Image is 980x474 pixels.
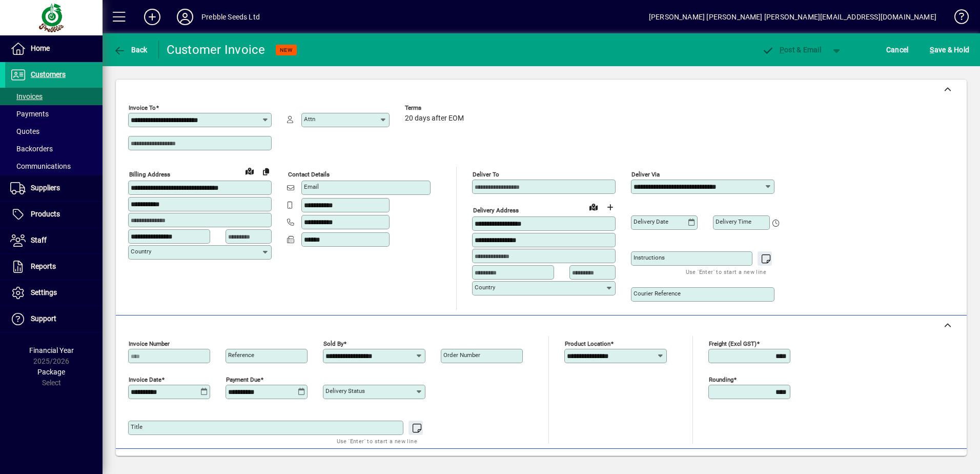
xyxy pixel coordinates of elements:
[228,351,254,359] mat-label: Reference
[716,218,751,225] mat-label: Delivery time
[31,210,60,218] span: Products
[113,46,148,54] span: Back
[201,9,260,25] div: Prebble Seeds Ltd
[405,114,464,123] span: 20 days after EOM
[930,42,969,58] span: ave & Hold
[167,42,266,58] div: Customer Invoice
[129,340,170,347] mat-label: Invoice number
[226,376,260,383] mat-label: Payment due
[5,105,103,123] a: Payments
[304,115,315,123] mat-label: Attn
[897,455,938,471] span: Product
[129,104,156,111] mat-label: Invoice To
[136,8,169,26] button: Add
[10,127,39,135] span: Quotes
[634,290,681,297] mat-label: Courier Reference
[31,70,66,78] span: Customers
[31,314,56,323] span: Support
[686,266,766,278] mat-hint: Use 'Enter' to start a new line
[930,46,934,54] span: S
[631,171,660,178] mat-label: Deliver via
[5,88,103,105] a: Invoices
[10,92,43,101] span: Invoices
[5,157,103,175] a: Communications
[892,454,944,472] button: Product
[337,435,417,447] mat-hint: Use 'Enter' to start a new line
[31,44,50,52] span: Home
[5,306,103,332] a: Support
[5,36,103,62] a: Home
[241,163,258,179] a: View on map
[634,218,668,225] mat-label: Delivery date
[31,236,47,244] span: Staff
[649,9,936,25] div: [PERSON_NAME] [PERSON_NAME] [PERSON_NAME][EMAIL_ADDRESS][DOMAIN_NAME]
[615,455,667,471] span: Product History
[5,123,103,140] a: Quotes
[304,183,319,190] mat-label: Email
[31,184,60,192] span: Suppliers
[443,351,480,359] mat-label: Order number
[103,41,159,59] app-page-header-button: Back
[131,248,151,255] mat-label: Country
[927,41,972,59] button: Save & Hold
[475,284,495,291] mat-label: Country
[886,42,909,58] span: Cancel
[5,175,103,201] a: Suppliers
[169,8,201,26] button: Profile
[5,254,103,280] a: Reports
[780,46,784,54] span: P
[5,140,103,157] a: Backorders
[585,199,602,215] a: View on map
[610,454,671,472] button: Product History
[31,262,56,270] span: Reports
[709,340,757,347] mat-label: Freight (excl GST)
[5,202,103,227] a: Products
[405,105,466,111] span: Terms
[709,376,733,383] mat-label: Rounding
[884,41,911,59] button: Cancel
[947,2,967,35] a: Knowledge Base
[10,145,53,153] span: Backorders
[602,199,618,215] button: Choose address
[10,110,49,118] span: Payments
[473,171,499,178] mat-label: Deliver To
[762,46,821,54] span: ost & Email
[757,41,826,59] button: Post & Email
[325,387,365,394] mat-label: Delivery status
[37,368,65,376] span: Package
[5,228,103,253] a: Staff
[258,163,274,180] button: Copy to Delivery address
[5,280,103,306] a: Settings
[280,47,293,53] span: NEW
[129,376,161,383] mat-label: Invoice date
[634,254,665,261] mat-label: Instructions
[565,340,610,347] mat-label: Product location
[111,41,150,59] button: Back
[10,162,71,170] span: Communications
[29,346,74,354] span: Financial Year
[31,288,57,297] span: Settings
[131,423,142,430] mat-label: Title
[323,340,343,347] mat-label: Sold by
